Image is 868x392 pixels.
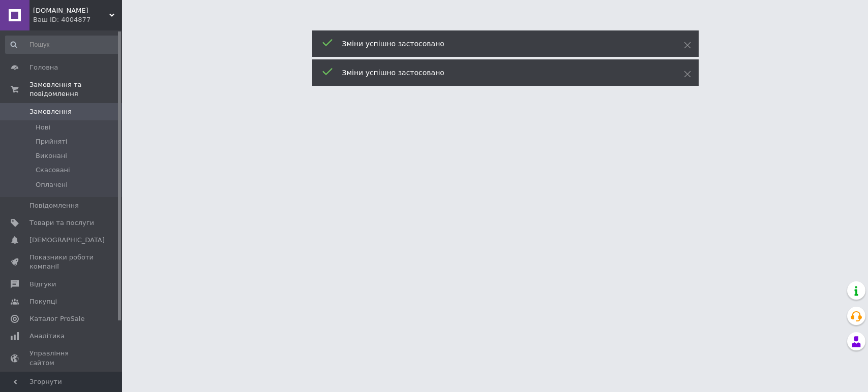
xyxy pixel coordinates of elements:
span: Головна [29,63,58,72]
span: Нові [36,123,50,132]
span: Управління сайтом [29,349,94,367]
input: Пошук [5,36,119,54]
div: Зміни успішно застосовано [342,68,659,78]
span: Відгуки [29,280,56,289]
span: Товари та послуги [29,218,94,227]
span: Показники роботи компанії [29,253,94,271]
span: [DEMOGRAPHIC_DATA] [29,236,105,245]
span: Прийняті [36,137,67,146]
span: Аналітика [29,332,65,341]
span: Покупці [29,297,57,306]
span: Каталог ProSale [29,314,84,323]
span: Виконані [36,151,67,160]
span: terpinnya.ua [33,6,109,15]
div: Зміни успішно застосовано [342,39,659,49]
span: Скасовані [36,166,70,175]
span: Замовлення та повідомлення [29,80,122,99]
span: Замовлення [29,107,72,116]
div: Ваш ID: 4004877 [33,15,122,24]
span: Оплачені [36,180,68,189]
span: Повідомлення [29,201,79,210]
